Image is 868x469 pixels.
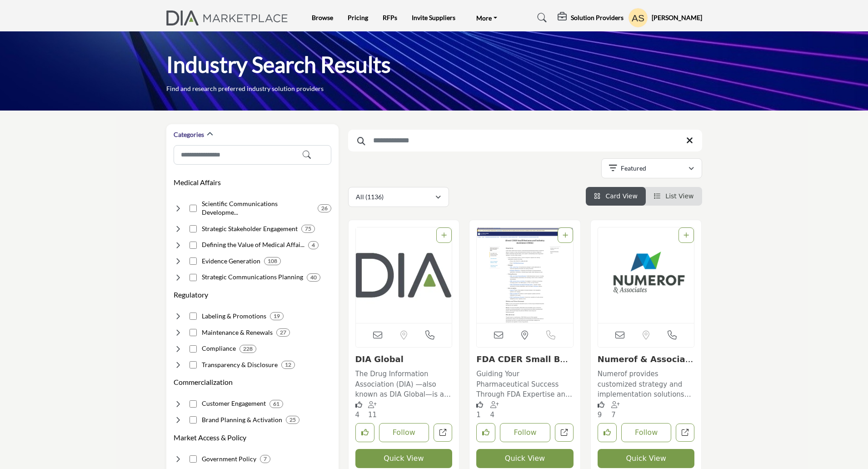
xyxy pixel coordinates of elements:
h2: Categories [174,130,204,139]
div: Followers [611,400,622,420]
b: 75 [305,226,311,232]
input: Select Brand Planning & Activation checkbox [190,416,197,424]
h4: Transparency & Disclosure: Transparency & Disclosure [202,360,278,369]
div: 108 Results For Evidence Generation [264,257,281,265]
h1: Industry Search Results [166,50,391,79]
h4: Government Policy: Monitoring and influencing drug-related public policy. [202,454,256,464]
i: Like [476,401,483,408]
a: Open drug-information-association in new tab [434,424,452,442]
button: Medical Affairs [174,177,221,188]
b: 7 [264,456,267,462]
h3: DIA Global [355,354,453,364]
a: The Drug Information Association (DIA) —also known as DIA Global—is a nonprofit, member-driven pr... [355,367,453,400]
h5: Solution Providers [571,14,624,22]
a: Guiding Your Pharmaceutical Success Through FDA Expertise and Support The organization operates a... [476,367,574,400]
b: 12 [285,362,291,368]
button: Regulatory [174,289,208,300]
span: 9 [598,411,602,419]
h3: Numerof & Associates [598,354,695,364]
div: 12 Results For Transparency & Disclosure [281,361,295,369]
button: Quick View [598,449,695,468]
input: Select Maintenance & Renewals checkbox [190,329,197,336]
b: 25 [289,417,296,423]
h4: Customer Engagement: Understanding and optimizing patient experience across channels. [202,399,266,408]
a: More [470,11,504,24]
h4: Strategic Communications Planning: Developing publication plans demonstrating product benefits an... [202,272,303,282]
b: 40 [310,274,317,281]
button: Quick View [476,449,574,468]
b: 26 [321,205,328,212]
a: Open Listing in new tab [356,227,452,323]
span: Card View [605,192,637,200]
span: 4 [490,411,495,419]
input: Select Scientific Communications Development checkbox [190,205,197,212]
a: Open numerof in new tab [676,424,694,442]
div: Solution Providers [558,12,624,23]
input: Search Keyword [348,130,702,151]
i: Likes [598,401,604,408]
div: 27 Results For Maintenance & Renewals [276,328,290,337]
p: The Drug Information Association (DIA) —also known as DIA Global—is a nonprofit, member-driven pr... [355,369,453,400]
input: Select Government Policy checkbox [190,455,197,463]
div: 228 Results For Compliance [239,345,256,353]
a: Search [529,10,553,25]
h4: Defining the Value of Medical Affairs [202,240,304,249]
img: DIA Global [356,227,452,323]
a: Open Listing in new tab [477,227,573,323]
p: Guiding Your Pharmaceutical Success Through FDA Expertise and Support The organization operates a... [476,369,574,400]
a: Pricing [348,14,368,21]
img: Site Logo [166,10,293,25]
a: Add To List [563,232,568,239]
h4: Brand Planning & Activation: Developing and executing commercial launch strategies. [202,415,282,424]
button: Market Access & Policy [174,432,246,443]
b: 27 [280,329,286,336]
p: Featured [621,164,646,173]
input: Select Compliance checkbox [190,345,197,353]
button: Commercialization [174,377,233,388]
i: Likes [355,401,362,408]
h3: FDA CDER Small Business and Industry Assistance (SBIA) [476,354,574,364]
button: Follow [621,423,672,442]
h4: Scientific Communications Development: Creating scientific content showcasing clinical evidence. [202,199,314,217]
input: Select Transparency & Disclosure checkbox [190,361,197,368]
button: Like listing [598,423,617,442]
b: 108 [268,258,277,264]
a: RFPs [383,14,397,21]
p: Numerof provides customized strategy and implementation solutions for market access, medical affa... [598,369,695,400]
input: Select Strategic Stakeholder Engagement checkbox [190,225,197,232]
h4: Evidence Generation: Research to support clinical and economic value claims. [202,257,260,266]
b: 19 [274,313,280,319]
button: Like listing [476,423,495,442]
li: Card View [586,187,646,206]
button: All (1136) [348,187,449,207]
li: List View [646,187,702,206]
h5: [PERSON_NAME] [652,13,702,22]
h4: Strategic Stakeholder Engagement: Interacting with key opinion leaders and advocacy partners. [202,224,298,233]
a: DIA Global [355,354,404,364]
a: View Card [594,192,638,200]
input: Select Defining the Value of Medical Affairs checkbox [190,242,197,249]
a: Numerof & Associates... [598,354,695,374]
div: 40 Results For Strategic Communications Planning [307,273,320,282]
button: Featured [601,158,702,178]
div: 25 Results For Brand Planning & Activation [286,416,299,424]
a: Invite Suppliers [412,14,455,21]
div: 61 Results For Customer Engagement [269,400,283,408]
input: Select Strategic Communications Planning checkbox [190,274,197,281]
img: FDA CDER Small Business and Industry Assistance (SBIA) [477,227,573,323]
button: Show hide supplier dropdown [628,8,648,28]
a: Numerof provides customized strategy and implementation solutions for market access, medical affa... [598,367,695,400]
span: List View [665,192,693,200]
b: 228 [243,346,253,352]
button: Follow [379,423,429,442]
button: Quick View [355,449,453,468]
span: 7 [611,411,616,419]
input: Select Customer Engagement checkbox [190,400,197,408]
input: Select Evidence Generation checkbox [190,257,197,265]
img: Numerof & Associates [598,227,694,323]
h4: Labeling & Promotions: Determining safe product use specifications and claims. [202,312,266,321]
a: Add To List [441,232,447,239]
